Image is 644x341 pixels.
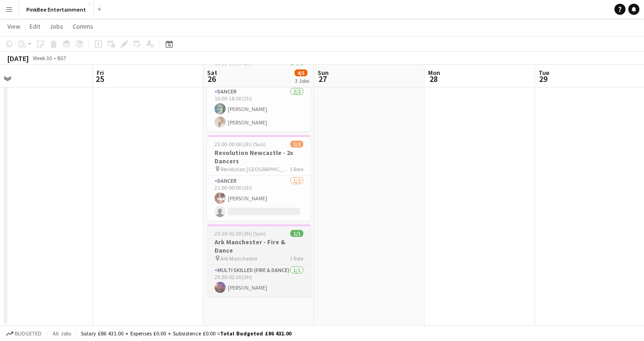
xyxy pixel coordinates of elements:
[428,68,440,77] span: Mon
[290,230,303,237] span: 1/1
[290,141,303,148] span: 1/2
[207,54,311,131] app-job-card: 16:00-18:00 (2h)2/2Peaky Blinders 2 x Dancers Peaky Blinders1 RoleDancer2/216:00-18:00 (2h)[PERSO...
[539,68,549,77] span: Tue
[49,22,63,31] span: Jobs
[51,330,73,337] span: All jobs
[290,166,303,173] span: 1 Role
[207,265,311,297] app-card-role: Multi Skilled (Fire & Dance)1/123:30-02:30 (3h)[PERSON_NAME]
[15,330,42,337] span: Budgeted
[4,20,24,32] a: View
[207,176,311,221] app-card-role: Dancer1/221:00-00:00 (3h)[PERSON_NAME]
[316,74,329,84] span: 27
[215,230,266,237] span: 23:30-02:30 (3h) (Sun)
[221,166,290,173] span: Revolution [GEOGRAPHIC_DATA]
[207,87,311,131] app-card-role: Dancer2/216:00-18:00 (2h)[PERSON_NAME][PERSON_NAME]
[19,0,94,19] button: PinkBee Entertainment
[215,141,266,148] span: 21:00-00:00 (3h) (Sun)
[220,330,291,337] span: Total Budgeted £86 431.00
[207,149,311,165] h3: Revolution Newcastle - 2x Dancers
[207,238,311,254] h3: Ark Manchester - Fire & Dance
[46,20,67,32] a: Jobs
[5,329,43,339] button: Budgeted
[221,255,258,262] span: Ark Manchester
[7,22,20,31] span: View
[294,69,307,76] span: 4/5
[30,22,40,31] span: Edit
[318,68,329,77] span: Sun
[427,74,440,84] span: 28
[207,68,217,77] span: Sat
[7,54,29,63] div: [DATE]
[73,22,93,31] span: Comms
[81,330,291,337] div: Salary £86 431.00 + Expenses £0.00 + Subsistence £0.00 =
[69,20,97,32] a: Comms
[95,74,104,84] span: 25
[206,74,217,84] span: 26
[295,77,309,84] div: 3 Jobs
[31,55,54,62] span: Week 30
[207,135,311,221] app-job-card: 21:00-00:00 (3h) (Sun)1/2Revolution Newcastle - 2x Dancers Revolution [GEOGRAPHIC_DATA]1 RoleDanc...
[290,255,303,262] span: 1 Role
[207,224,311,297] app-job-card: 23:30-02:30 (3h) (Sun)1/1Ark Manchester - Fire & Dance Ark Manchester1 RoleMulti Skilled (Fire & ...
[26,20,44,32] a: Edit
[97,68,104,77] span: Fri
[537,74,549,84] span: 29
[57,55,67,62] div: BST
